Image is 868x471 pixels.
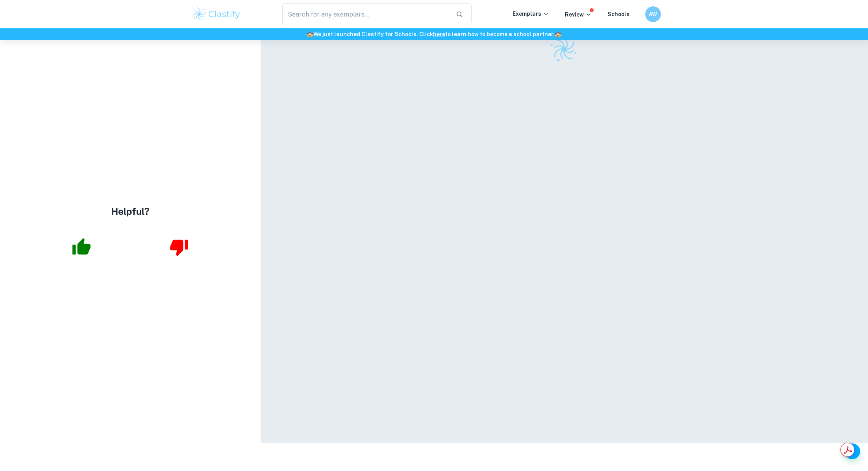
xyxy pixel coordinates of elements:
h6: AW [648,10,657,18]
a: here [433,31,445,37]
h4: Helpful? [111,204,150,218]
button: AW [645,6,661,22]
img: Clastify logo [546,31,582,67]
h6: We just launched Clastify for Schools. Click to learn how to become a school partner. [2,30,866,39]
input: Search for any exemplars... [282,3,450,25]
span: 🏫 [555,31,561,37]
p: Review [565,10,592,19]
p: Exemplars [513,9,549,18]
span: 🏫 [307,31,313,37]
a: Schools [607,11,629,17]
img: Clastify logo [192,6,242,22]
